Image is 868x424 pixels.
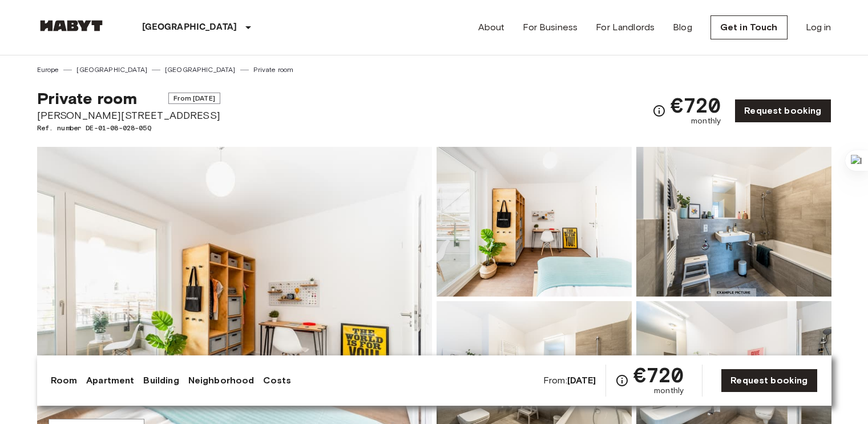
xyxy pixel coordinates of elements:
span: €720 [671,95,721,115]
span: €720 [633,365,684,385]
img: Picture of unit DE-01-08-028-05Q [437,147,632,297]
a: [GEOGRAPHIC_DATA] [165,65,236,75]
a: Apartment [86,374,134,387]
span: From: [543,374,596,387]
p: [GEOGRAPHIC_DATA] [142,21,237,34]
span: monthly [691,115,721,127]
img: Habyt [37,20,106,31]
a: Building [143,374,179,387]
a: Log in [806,21,831,34]
a: Costs [263,374,291,387]
a: Room [51,374,78,387]
svg: Check cost overview for full price breakdown. Please note that discounts apply to new joiners onl... [615,374,629,387]
span: From [DATE] [168,93,220,104]
span: [PERSON_NAME][STREET_ADDRESS] [37,108,220,123]
a: Neighborhood [188,374,255,387]
span: Private room [37,89,138,108]
img: Picture of unit DE-01-08-028-05Q [636,147,831,297]
a: [GEOGRAPHIC_DATA] [76,65,147,75]
a: About [478,21,505,34]
a: Request booking [734,99,831,123]
span: monthly [654,385,684,397]
a: Private room [253,65,294,75]
a: For Landlords [596,21,655,34]
a: Get in Touch [710,15,788,39]
span: Ref. number DE-01-08-028-05Q [37,123,220,133]
a: Blog [673,21,692,34]
svg: Check cost overview for full price breakdown. Please note that discounts apply to new joiners onl... [652,104,666,118]
a: For Business [523,21,578,34]
a: Europe [37,65,59,75]
a: Request booking [721,369,817,393]
b: [DATE] [567,375,596,386]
